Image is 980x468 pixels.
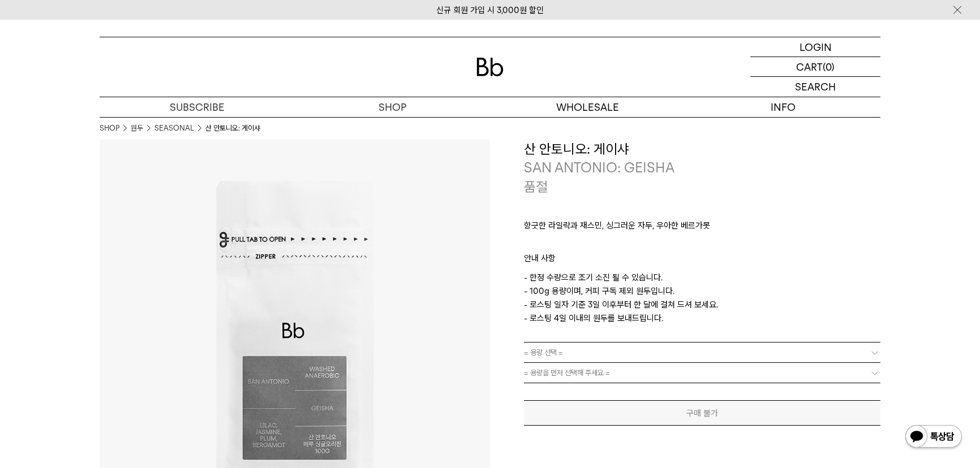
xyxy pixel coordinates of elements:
p: CART [796,57,823,76]
button: 구매 불가 [524,400,880,426]
a: SHOP [295,97,490,117]
p: WHOLESALE [490,97,685,117]
a: SUBSCRIBE [100,97,295,117]
a: SEASONAL [154,123,194,134]
a: SHOP [100,123,119,134]
span: = 용량을 먼저 선택해 주세요 = [524,363,610,383]
p: 향긋한 라일락과 재스민, 싱그러운 자두, 우아한 베르가못 [524,219,880,238]
img: 카카오톡 채널 1:1 채팅 버튼 [904,424,963,451]
p: SEARCH [795,77,836,97]
p: LOGIN [800,37,832,57]
a: 신규 회원 가입 시 3,000원 할인 [436,5,544,15]
a: LOGIN [750,37,880,57]
span: = 용량 선택 = [524,343,563,362]
p: ㅤ [524,238,880,252]
p: (0) [823,57,835,76]
p: 품절 [524,177,548,197]
p: 안내 사항 [524,252,880,271]
p: INFO [685,97,880,117]
li: 산 안토니오: 게이샤 [205,123,260,134]
a: CART (0) [750,57,880,77]
a: 원두 [131,123,143,134]
p: - 한정 수량으로 조기 소진 될 수 있습니다. - 100g 용량이며, 커피 구독 제외 원두입니다. - 로스팅 일자 기준 3일 이후부터 한 달에 걸쳐 드셔 보세요. - 로스팅 ... [524,271,880,325]
p: SAN ANTONIO: GEISHA [524,158,880,177]
h3: 산 안토니오: 게이샤 [524,140,880,159]
img: 로고 [476,58,504,76]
